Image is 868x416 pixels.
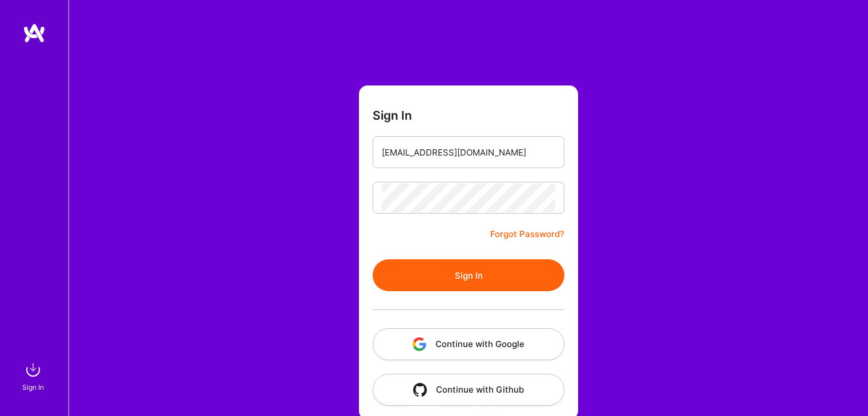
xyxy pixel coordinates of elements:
[24,358,45,393] a: sign inSign In
[23,23,46,43] img: logo
[413,383,427,397] img: icon
[373,374,564,406] button: Continue with Github
[490,227,564,241] a: Forgot Password?
[22,381,44,393] div: Sign In
[22,358,45,381] img: sign in
[373,259,564,291] button: Sign In
[373,328,564,360] button: Continue with Google
[382,138,555,167] input: Email...
[373,108,412,123] h3: Sign In
[413,337,426,351] img: icon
